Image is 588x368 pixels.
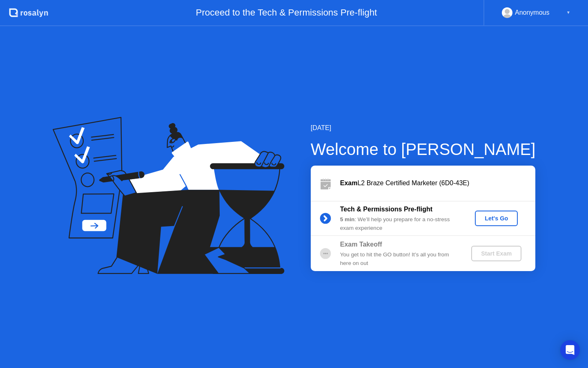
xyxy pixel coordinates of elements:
div: Anonymous [515,7,550,18]
div: Start Exam [474,250,518,257]
button: Let's Go [475,211,518,226]
div: You get to hit the GO button! It’s all you from here on out [340,251,458,267]
div: : We’ll help you prepare for a no-stress exam experience [340,215,458,232]
div: Welcome to [PERSON_NAME] [311,137,536,162]
b: 5 min [340,216,355,222]
b: Tech & Permissions Pre-flight [340,206,432,213]
b: Exam [340,180,358,186]
div: ▼ [566,7,570,18]
div: L2 Braze Certified Marketer (6D0-43E) [340,178,535,188]
div: [DATE] [311,123,536,133]
b: Exam Takeoff [340,241,382,248]
button: Start Exam [471,246,521,261]
div: Open Intercom Messenger [560,340,580,360]
div: Let's Go [478,215,514,222]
